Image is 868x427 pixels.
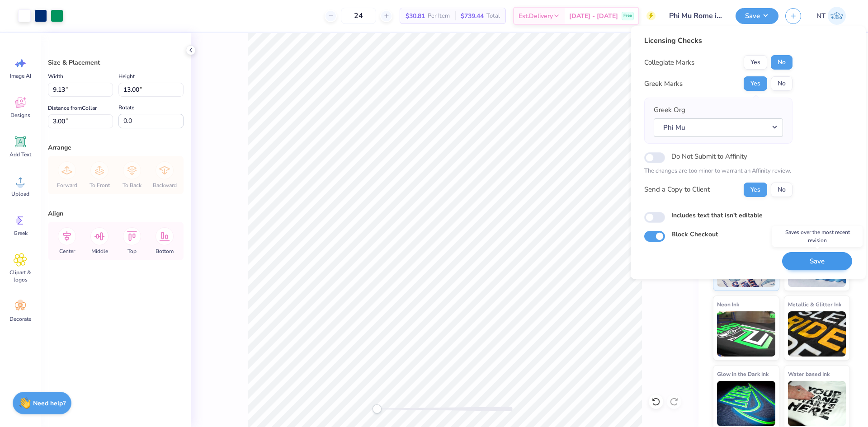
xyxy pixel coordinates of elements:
[519,11,553,21] span: Est. Delivery
[671,211,763,220] label: Includes text that isn't editable
[771,76,793,91] button: No
[406,11,425,21] span: $30.81
[644,57,694,68] div: Collegiate Marks
[644,35,793,46] div: Licensing Checks
[118,71,135,82] label: Height
[341,8,376,24] input: – –
[33,399,66,408] strong: Need help?
[59,248,75,255] span: Center
[717,300,739,309] span: Neon Ink
[744,76,767,91] button: Yes
[48,58,184,67] div: Size & Placement
[48,103,97,113] label: Distance from Collar
[461,11,484,21] span: $739.44
[644,167,793,176] p: The changes are too minor to warrant an Affinity review.
[671,150,747,162] label: Do Not Submit to Affinity
[828,7,846,25] img: Nestor Talens
[654,105,685,115] label: Greek Org
[662,7,729,25] input: Untitled Design
[10,112,30,119] span: Designs
[569,11,618,21] span: [DATE] - [DATE]
[771,183,793,197] button: No
[788,300,841,309] span: Metallic & Glitter Ink
[654,118,783,137] button: Phi Mu
[10,72,31,80] span: Image AI
[717,311,775,357] img: Neon Ink
[788,369,830,379] span: Water based Ink
[782,252,852,271] button: Save
[771,55,793,70] button: No
[644,184,710,195] div: Send a Copy to Client
[127,248,137,255] span: Top
[644,79,683,89] div: Greek Marks
[671,230,718,239] label: Block Checkout
[772,226,863,247] div: Saves over the most recent revision
[788,311,846,357] img: Metallic & Glitter Ink
[5,269,35,283] span: Clipart & logos
[812,7,850,25] a: NT
[11,190,29,197] span: Upload
[9,151,31,158] span: Add Text
[48,71,63,82] label: Width
[486,11,500,21] span: Total
[48,209,184,218] div: Align
[14,230,28,237] span: Greek
[744,55,767,70] button: Yes
[118,102,134,113] label: Rotate
[816,11,826,21] span: NT
[717,369,769,379] span: Glow in the Dark Ink
[156,248,174,255] span: Bottom
[623,13,632,19] span: Free
[91,248,108,255] span: Middle
[48,143,184,152] div: Arrange
[744,183,767,197] button: Yes
[736,8,778,24] button: Save
[9,315,31,323] span: Decorate
[788,381,846,426] img: Water based Ink
[373,404,382,413] div: Accessibility label
[717,381,775,426] img: Glow in the Dark Ink
[428,11,450,21] span: Per Item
